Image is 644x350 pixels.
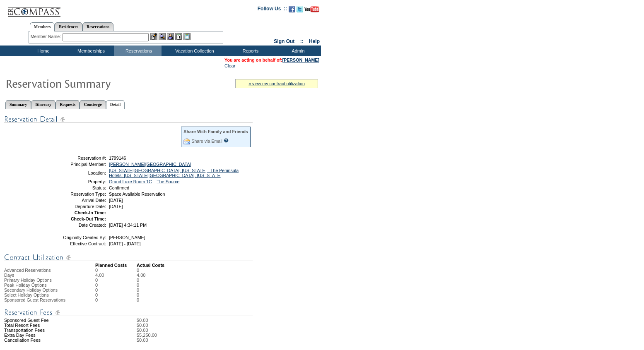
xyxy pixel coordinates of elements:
[137,333,319,338] td: $5,250.00
[80,100,106,109] a: Concierge
[137,288,145,292] td: 0
[137,328,319,333] td: $0.00
[5,75,171,91] img: Reservaton Summary
[47,235,106,240] td: Originally Created By:
[47,168,106,178] td: Location:
[47,162,106,167] td: Principal Member:
[95,283,137,288] td: 0
[258,5,287,15] td: Follow Us ::
[109,223,147,228] span: [DATE] 4:34:11 PM
[282,58,319,62] a: [PERSON_NAME]
[71,216,106,221] strong: Check-Out Time:
[150,33,157,40] img: b_edit.gif
[95,273,137,278] td: 4.00
[4,283,46,288] span: Peak Holiday Options
[4,288,58,292] span: Secondary Holiday Options
[4,297,65,302] span: Sponsored Guest Reservations
[109,168,239,178] a: [US_STATE][GEOGRAPHIC_DATA], [US_STATE] - The Peninsula Hotels: [US_STATE][GEOGRAPHIC_DATA], [US_...
[183,33,191,40] img: b_calculator.gif
[109,204,123,209] span: [DATE]
[82,22,113,31] a: Reservations
[4,268,51,273] span: Advanced Reservations
[4,328,95,333] td: Transportation Fees
[5,100,31,109] a: Summary
[137,297,145,302] td: 0
[137,318,319,323] td: $0.00
[4,338,95,343] td: Cancellation Fees
[159,33,166,40] img: View
[183,129,248,134] div: Share With Family and Friends
[137,268,145,273] td: 0
[47,192,106,197] td: Reservation Type:
[109,235,145,240] span: [PERSON_NAME]
[248,81,305,86] a: » view my contract utilization
[47,156,106,161] td: Reservation #:
[162,46,226,56] td: Vacation Collection
[289,6,295,12] img: Become our fan on Facebook
[55,22,82,31] a: Residences
[4,292,49,297] span: Select Holiday Options
[304,6,319,12] img: Subscribe to our YouTube Channel
[224,63,235,68] a: Clear
[4,307,253,318] img: Reservation Fees
[300,38,304,44] span: ::
[95,268,137,273] td: 0
[47,185,106,190] td: Status:
[226,46,273,56] td: Reports
[157,179,179,184] a: The Source
[95,278,137,283] td: 0
[47,241,106,246] td: Effective Contract:
[137,323,319,328] td: $0.00
[137,273,145,278] td: 4.00
[4,273,14,278] span: Days
[137,263,319,268] td: Actual Costs
[30,22,55,31] a: Members
[297,6,303,12] img: Follow us on Twitter
[137,292,145,297] td: 0
[4,318,95,323] td: Sponsored Guest Fee
[4,252,253,263] img: Contract Utilization
[106,100,125,109] a: Detail
[274,38,294,44] a: Sign Out
[4,333,95,338] td: Extra Day Fees
[95,292,137,297] td: 0
[109,162,191,167] a: [PERSON_NAME][GEOGRAPHIC_DATA]
[31,33,63,40] div: Member Name:
[19,46,66,56] td: Home
[273,46,321,56] td: Admin
[137,283,145,288] td: 0
[304,8,319,13] a: Subscribe to our YouTube Channel
[55,100,80,109] a: Requests
[224,58,319,62] span: You are acting on behalf of:
[109,156,126,161] span: 1799146
[4,114,253,125] img: Reservation Detail
[66,46,114,56] td: Memberships
[167,33,174,40] img: Impersonate
[309,38,320,44] a: Help
[95,288,137,292] td: 0
[95,263,137,268] td: Planned Costs
[114,46,162,56] td: Reservations
[47,179,106,184] td: Property:
[297,8,303,13] a: Follow us on Twitter
[95,297,137,302] td: 0
[137,338,319,343] td: $0.00
[109,198,123,203] span: [DATE]
[47,204,106,209] td: Departure Date:
[109,241,141,246] span: [DATE] - [DATE]
[31,100,55,109] a: Itinerary
[47,223,106,228] td: Date Created:
[224,138,229,143] input: What is this?
[175,33,182,40] img: Reservations
[47,198,106,203] td: Arrival Date:
[109,185,129,190] span: Confirmed
[109,192,165,197] span: Space Available Reservation
[137,278,145,283] td: 0
[4,323,95,328] td: Total Resort Fees
[4,278,52,283] span: Primary Holiday Options
[75,210,106,215] strong: Check-In Time:
[289,8,295,13] a: Become our fan on Facebook
[191,139,222,144] a: Share via Email
[109,179,152,184] a: Grand Luxe Room 1C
